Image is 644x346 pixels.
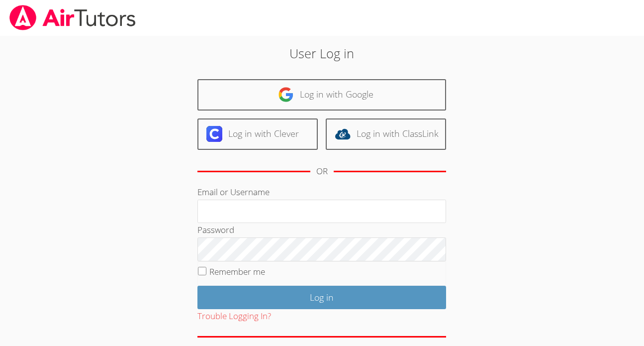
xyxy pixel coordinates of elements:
a: Log in with ClassLink [326,118,446,150]
img: airtutors_banner-c4298cdbf04f3fff15de1276eac7730deb9818008684d7c2e4769d2f7ddbe033.png [8,5,137,30]
img: classlink-logo-d6bb404cc1216ec64c9a2012d9dc4662098be43eaf13dc465df04b49fa7ab582.svg [335,126,351,142]
h2: User Log in [148,44,496,63]
label: Remember me [209,266,265,277]
img: google-logo-50288ca7cdecda66e5e0955fdab243c47b7ad437acaf1139b6f446037453330a.svg [278,87,294,103]
a: Log in with Google [197,79,446,111]
label: Password [197,224,234,235]
img: clever-logo-6eab21bc6e7a338710f1a6ff85c0baf02591cd810cc4098c63d3a4b26e2feb20.svg [206,126,222,142]
label: Email or Username [197,186,270,198]
div: OR [316,164,328,179]
a: Log in with Clever [197,118,318,150]
button: Trouble Logging In? [197,309,271,324]
input: Log in [197,286,446,309]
